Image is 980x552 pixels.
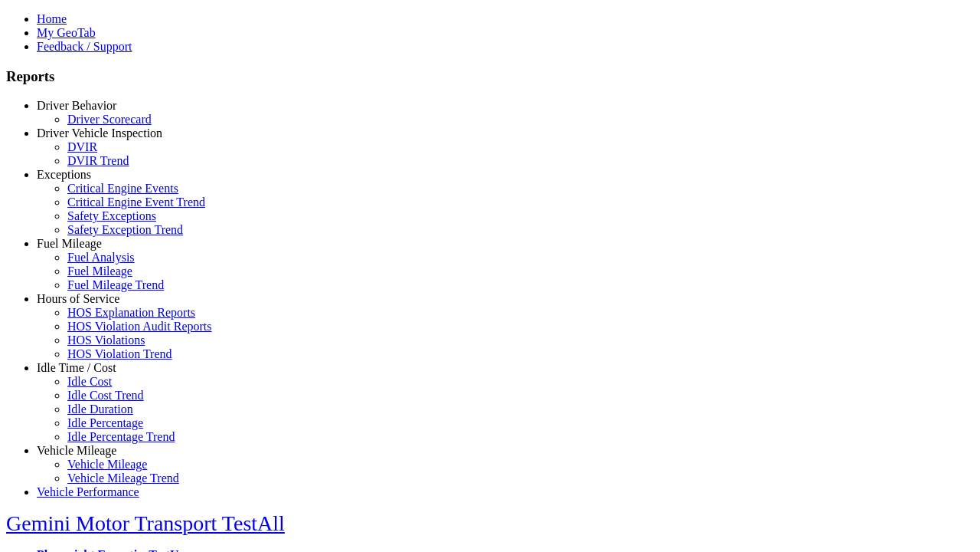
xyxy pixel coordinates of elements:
[37,292,119,305] a: Hours of Service
[67,472,179,485] a: Vehicle Mileage Trend
[67,347,172,360] a: HOS Violation Trend
[37,127,162,140] a: Driver Vehicle Inspection
[67,320,212,333] a: HOS Violation Audit Reports
[67,195,205,209] a: Critical Engine Event Trend
[67,182,178,195] a: Critical Engine Events
[67,306,195,319] a: HOS Explanation Reports
[37,12,67,25] a: Home
[67,223,183,236] a: Safety Exception Trend
[67,154,129,167] a: DVIR Trend
[37,99,116,112] a: Driver Behavior
[6,511,285,535] a: Gemini Motor Transport TestAll
[67,113,152,126] a: Driver Scorecard
[37,237,102,250] a: Fuel Mileage
[37,26,96,39] a: My GeoTab
[67,430,175,443] a: Idle Percentage Trend
[67,278,164,291] a: Fuel Mileage Trend
[67,264,132,278] a: Fuel Mileage
[67,333,145,347] a: HOS Violations
[37,485,139,498] a: Vehicle Performance
[6,68,974,85] h3: Reports
[67,416,143,429] a: Idle Percentage
[37,444,116,457] a: Vehicle Mileage
[67,389,144,402] a: Idle Cost Trend
[67,140,97,153] a: DVIR
[67,402,133,416] a: Idle Duration
[37,168,91,181] a: Exceptions
[67,375,112,388] a: Idle Cost
[37,40,132,53] a: Feedback / Support
[67,209,156,222] a: Safety Exceptions
[67,458,147,471] a: Vehicle Mileage
[67,251,135,264] a: Fuel Analysis
[37,361,116,374] a: Idle Time / Cost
